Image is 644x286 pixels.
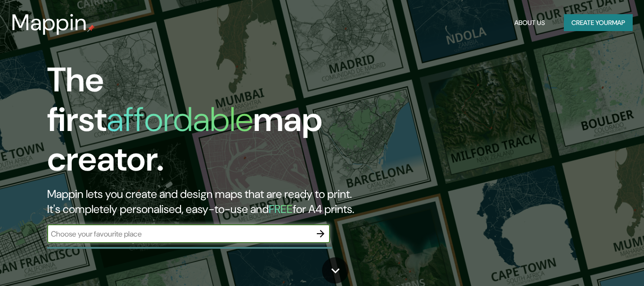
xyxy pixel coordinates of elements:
button: Create yourmap [564,14,633,32]
h2: Mappin lets you create and design maps that are ready to print. It's completely personalised, eas... [47,187,369,217]
h5: FREE [269,202,293,216]
img: mappin-pin [87,25,95,32]
h1: The first map creator. [47,60,369,187]
h1: affordable [107,98,253,141]
button: About Us [511,14,549,32]
input: Choose your favourite place [47,229,311,239]
h3: Mappin [11,9,87,36]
